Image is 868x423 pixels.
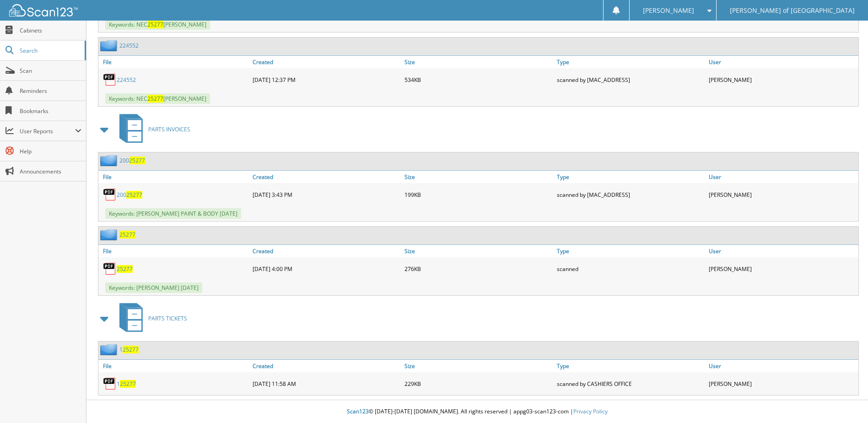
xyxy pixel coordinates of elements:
[105,282,202,293] span: Keywords: [PERSON_NAME] [DATE]
[250,374,402,393] div: [DATE] 11:58 AM
[573,407,608,415] a: Privacy Policy
[706,245,858,257] a: User
[100,40,119,51] img: folder2.png
[555,185,706,204] div: scanned by [MAC_ADDRESS]
[120,380,136,388] span: 25277
[98,56,250,68] a: File
[730,8,855,13] span: [PERSON_NAME] of [GEOGRAPHIC_DATA]
[250,70,402,89] div: [DATE] 12:37 PM
[250,245,402,257] a: Created
[119,42,139,49] a: 224552
[129,157,145,164] span: 25277
[117,380,136,388] a: 125277
[555,360,706,372] a: Type
[105,93,210,104] span: Keywords: NEC [PERSON_NAME]
[105,19,210,30] span: Keywords: NEC [PERSON_NAME]
[114,300,187,336] a: PARTS TICKETS
[706,185,858,204] div: [PERSON_NAME]
[402,260,554,278] div: 276KB
[20,147,81,155] span: Help
[105,208,241,219] span: Keywords: [PERSON_NAME] PAINT & BODY [DATE]
[147,21,163,28] span: 25277
[117,265,133,273] a: 25277
[402,56,554,68] a: Size
[402,245,554,257] a: Size
[20,107,81,115] span: Bookmarks
[100,344,119,355] img: folder2.png
[20,127,75,135] span: User Reports
[100,155,119,166] img: folder2.png
[119,157,145,164] a: 20025277
[250,56,402,68] a: Created
[148,125,190,133] span: PARTS INVOICES
[100,229,119,240] img: folder2.png
[98,171,250,183] a: File
[706,374,858,393] div: [PERSON_NAME]
[117,191,142,199] a: 20025277
[402,374,554,393] div: 229KB
[555,260,706,278] div: scanned
[123,346,139,353] span: 25277
[117,76,136,84] a: 224552
[250,360,402,372] a: Created
[20,27,81,34] span: Cabinets
[103,377,117,390] img: PDF.png
[402,185,554,204] div: 199KB
[555,70,706,89] div: scanned by [MAC_ADDRESS]
[555,56,706,68] a: Type
[347,407,369,415] span: Scan123
[706,260,858,278] div: [PERSON_NAME]
[20,47,80,54] span: Search
[20,67,81,75] span: Scan
[119,346,139,353] a: 125277
[706,70,858,89] div: [PERSON_NAME]
[103,188,117,201] img: PDF.png
[20,168,81,175] span: Announcements
[98,245,250,257] a: File
[402,360,554,372] a: Size
[555,171,706,183] a: Type
[706,360,858,372] a: User
[706,171,858,183] a: User
[250,260,402,278] div: [DATE] 4:00 PM
[86,401,868,423] div: © [DATE]-[DATE] [DOMAIN_NAME]. All rights reserved | appg03-scan123-com |
[114,111,190,147] a: PARTS INVOICES
[98,360,250,372] a: File
[103,262,117,276] img: PDF.png
[822,379,868,423] iframe: Chat Widget
[126,191,142,199] span: 25277
[20,87,81,95] span: Reminders
[555,245,706,257] a: Type
[643,8,694,13] span: [PERSON_NAME]
[119,231,135,239] a: 25277
[250,185,402,204] div: [DATE] 3:43 PM
[147,95,163,103] span: 25277
[402,70,554,89] div: 534KB
[555,374,706,393] div: scanned by CASHIERS OFFICE
[706,56,858,68] a: User
[9,4,78,16] img: scan123-logo-white.svg
[250,171,402,183] a: Created
[148,315,187,322] span: PARTS TICKETS
[402,171,554,183] a: Size
[103,73,117,87] img: PDF.png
